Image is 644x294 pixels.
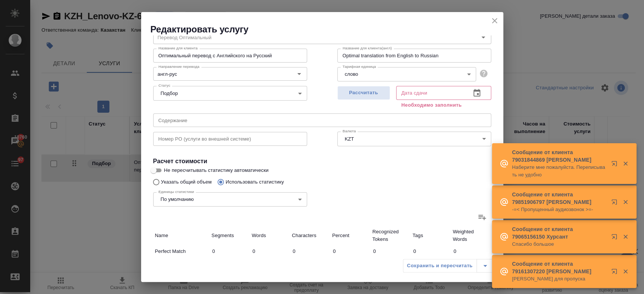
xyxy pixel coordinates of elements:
input: ✎ Введи что-нибудь [330,246,370,257]
p: Characters [292,232,329,239]
div: слово [337,67,476,81]
button: close [489,15,500,26]
button: Открыть в новой вкладке [607,264,625,282]
button: Открыть в новой вкладке [607,156,625,174]
span: Рассчитать [341,89,386,97]
button: Подбор [158,90,180,96]
label: Добавить статистику [473,208,491,226]
button: слово [343,71,360,77]
button: Закрыть [618,268,633,275]
p: [PERSON_NAME] для пропуска [512,275,606,283]
div: KZT [337,132,491,146]
p: Сообщение от клиента 79161307220 [PERSON_NAME] [512,260,606,275]
p: Необходимо заполнить [401,101,486,109]
p: Perfect Match [155,248,208,255]
div: По умолчанию [153,192,307,207]
button: Рассчитать [337,86,390,100]
p: Words [252,232,288,239]
input: ✎ Введи что-нибудь [370,246,411,257]
p: Recognized Tokens [372,228,409,243]
button: Закрыть [618,199,633,205]
button: Открыть в новой вкладке [607,229,625,247]
p: Сообщение от клиента 79031844869 [PERSON_NAME] [512,149,606,164]
h2: Редактировать услугу [151,23,503,35]
p: Спасибо большое [512,240,606,248]
button: Закрыть [618,233,633,240]
input: ✎ Введи что-нибудь [210,246,250,257]
button: KZT [343,136,357,142]
h4: Расчет стоимости [153,157,491,166]
input: ✎ Введи что-нибудь [410,246,451,257]
p: Сообщение от клиента 79851906797 [PERSON_NAME] [512,191,606,206]
p: Tags [412,232,449,239]
p: Name [155,232,208,239]
div: Подбор [153,86,307,100]
input: ✎ Введи что-нибудь [250,246,290,257]
p: Weighted Words [453,228,489,243]
button: Открыть в новой вкладке [607,194,625,213]
input: ✎ Введи что-нибудь [451,246,491,257]
p: Сообщение от клиента 79065156150 Хурсант [512,225,606,240]
span: Не пересчитывать статистику автоматически [164,167,269,174]
p: -=< Пропущенный аудиозвонок >=- [512,206,606,213]
p: Segments [212,232,248,239]
input: ✎ Введи что-нибудь [290,246,330,257]
button: По умолчанию [158,196,196,202]
div: split button [403,259,494,273]
p: Наберите мне пожалуйста. Переписывать не удобно [512,164,606,179]
button: Закрыть [618,160,633,167]
p: Percent [332,232,369,239]
button: Open [294,69,304,79]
